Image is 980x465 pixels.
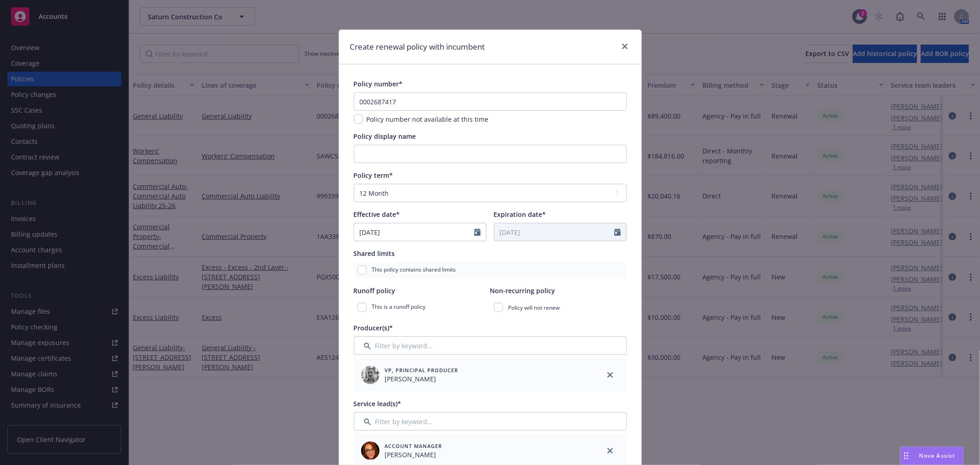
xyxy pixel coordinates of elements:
[901,447,912,465] div: Drag to move
[354,210,400,219] span: Effective date*
[354,336,627,355] input: Filter by keyword...
[605,369,616,380] a: close
[361,366,380,384] img: employee photo
[354,412,627,431] input: Filter by keyword...
[619,41,630,52] a: close
[494,210,546,219] span: Expiration date*
[354,132,416,141] span: Policy display name
[354,79,403,88] span: Policy number*
[605,445,616,456] a: close
[350,41,485,53] h1: Create renewal policy with incumbent
[490,286,555,295] span: Non-recurring policy
[354,286,396,295] span: Runoff policy
[354,223,474,241] input: MM/DD/YYYY
[354,323,393,332] span: Producer(s)*
[354,249,395,258] span: Shared limits
[385,374,459,384] span: [PERSON_NAME]
[614,228,621,236] svg: Calendar
[354,262,627,278] div: This policy contains shared limits
[385,366,459,374] span: VP, Principal Producer
[385,442,442,450] span: Account Manager
[385,450,442,459] span: [PERSON_NAME]
[900,447,963,465] button: Nova Assist
[919,452,956,459] span: Nova Assist
[494,223,614,241] input: MM/DD/YYYY
[490,299,627,316] div: Policy will not renew
[354,299,490,316] div: This is a runoff policy
[354,171,393,180] span: Policy term*
[367,115,489,124] span: Policy number not available at this time
[474,228,481,236] svg: Calendar
[354,399,402,408] span: Service lead(s)*
[361,442,380,460] img: employee photo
